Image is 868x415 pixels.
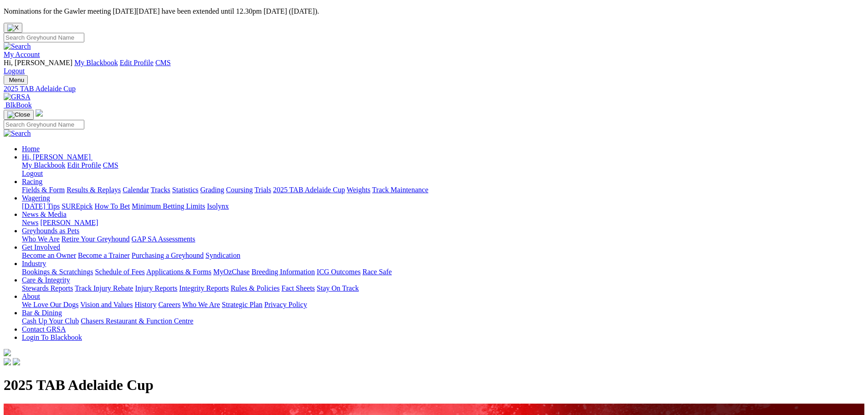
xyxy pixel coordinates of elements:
[4,120,84,129] input: Search
[317,268,360,276] a: ICG Outcomes
[282,284,315,292] a: Fact Sheets
[132,202,205,210] a: Minimum Betting Limits
[22,284,864,292] div: Care & Integrity
[231,284,280,292] a: Rules & Policies
[273,186,345,194] a: 2025 TAB Adelaide Cup
[74,59,118,67] a: My Blackbook
[4,377,864,394] h1: 2025 TAB Adelaide Cup
[4,33,84,42] input: Search
[132,251,204,259] a: Purchasing a Greyhound
[226,186,253,194] a: Coursing
[22,325,66,333] a: Contact GRSA
[22,202,864,210] div: Wagering
[372,186,428,194] a: Track Maintenance
[22,251,76,259] a: Become an Owner
[120,59,154,67] a: Edit Profile
[4,85,864,93] a: 2025 TAB Adelaide Cup
[22,235,864,243] div: Greyhounds as Pets
[347,186,370,194] a: Weights
[67,186,121,194] a: Results & Replays
[5,101,32,109] span: BlkBook
[4,67,25,75] a: Logout
[213,268,250,276] a: MyOzChase
[78,251,130,259] a: Become a Trainer
[317,284,359,292] a: Stay On Track
[40,219,98,226] a: [PERSON_NAME]
[22,153,92,161] a: Hi, [PERSON_NAME]
[36,109,43,117] img: logo-grsa-white.png
[22,251,864,260] div: Get Involved
[81,317,193,325] a: Chasers Restaurant & Function Centre
[146,268,211,276] a: Applications & Forms
[22,210,67,218] a: News & Media
[205,251,240,259] a: Syndication
[151,186,170,194] a: Tracks
[22,268,864,276] div: Industry
[22,161,66,169] a: My Blackbook
[22,301,864,309] div: About
[123,186,149,194] a: Calendar
[134,301,156,308] a: History
[67,161,101,169] a: Edit Profile
[22,243,60,251] a: Get Involved
[22,202,60,210] a: [DATE] Tips
[362,268,391,276] a: Race Safe
[9,77,24,83] span: Menu
[22,309,62,317] a: Bar & Dining
[4,59,864,75] div: My Account
[132,235,195,243] a: GAP SA Assessments
[4,23,22,33] button: Close
[22,292,40,300] a: About
[22,219,864,227] div: News & Media
[4,42,31,51] img: Search
[22,317,79,325] a: Cash Up Your Club
[22,169,43,177] a: Logout
[22,219,38,226] a: News
[75,284,133,292] a: Track Injury Rebate
[22,301,78,308] a: We Love Our Dogs
[222,301,262,308] a: Strategic Plan
[62,235,130,243] a: Retire Your Greyhound
[207,202,229,210] a: Isolynx
[22,145,40,153] a: Home
[22,227,79,235] a: Greyhounds as Pets
[62,202,92,210] a: SUREpick
[95,268,144,276] a: Schedule of Fees
[22,317,864,325] div: Bar & Dining
[158,301,180,308] a: Careers
[22,186,65,194] a: Fields & Form
[22,268,93,276] a: Bookings & Scratchings
[254,186,271,194] a: Trials
[182,301,220,308] a: Who We Are
[22,276,70,284] a: Care & Integrity
[4,75,28,85] button: Toggle navigation
[4,101,32,109] a: BlkBook
[22,260,46,267] a: Industry
[22,178,42,185] a: Racing
[22,153,91,161] span: Hi, [PERSON_NAME]
[7,24,19,31] img: X
[4,129,31,138] img: Search
[179,284,229,292] a: Integrity Reports
[22,161,864,178] div: Hi, [PERSON_NAME]
[22,284,73,292] a: Stewards Reports
[4,93,31,101] img: GRSA
[7,111,30,118] img: Close
[95,202,130,210] a: How To Bet
[4,349,11,356] img: logo-grsa-white.png
[135,284,177,292] a: Injury Reports
[4,59,72,67] span: Hi, [PERSON_NAME]
[4,7,864,15] p: Nominations for the Gawler meeting [DATE][DATE] have been extended until 12.30pm [DATE] ([DATE]).
[13,358,20,365] img: twitter.svg
[172,186,199,194] a: Statistics
[22,194,50,202] a: Wagering
[22,333,82,341] a: Login To Blackbook
[252,268,315,276] a: Breeding Information
[4,358,11,365] img: facebook.svg
[103,161,118,169] a: CMS
[264,301,307,308] a: Privacy Policy
[155,59,171,67] a: CMS
[22,186,864,194] div: Racing
[4,51,40,58] a: My Account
